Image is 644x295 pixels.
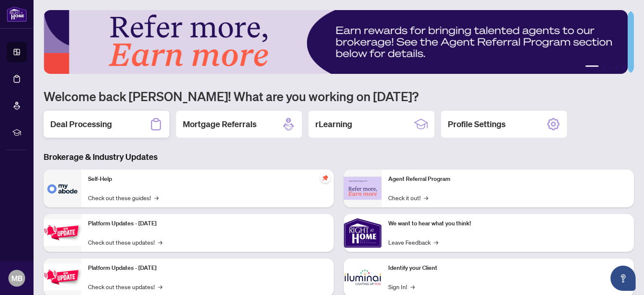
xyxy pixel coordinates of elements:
[424,193,428,202] span: →
[44,10,628,74] img: Slide 0
[88,264,327,273] p: Platform Updates - [DATE]
[44,88,634,104] h1: Welcome back [PERSON_NAME]! What are you working on [DATE]?
[88,175,327,184] p: Self-Help
[610,266,636,291] button: Open asap
[609,65,612,69] button: 3
[44,219,81,246] img: Platform Updates - July 21, 2025
[388,238,438,247] a: Leave Feedback→
[158,238,162,247] span: →
[88,193,158,202] a: Check out these guides!→
[44,264,81,290] img: Platform Updates - July 8, 2025
[388,282,415,291] a: Sign In!→
[602,65,605,69] button: 2
[388,264,627,273] p: Identify your Client
[44,170,81,207] img: Self-Help
[44,151,634,163] h3: Brokerage & Industry Updates
[183,118,257,130] h2: Mortgage Referrals
[622,65,626,69] button: 5
[11,272,23,284] span: MB
[158,282,162,291] span: →
[88,282,162,291] a: Check out these updates!→
[388,219,627,228] p: We want to hear what you think!
[388,193,428,202] a: Check it out!→
[344,177,382,200] img: Agent Referral Program
[448,118,506,130] h2: Profile Settings
[585,65,599,69] button: 1
[615,65,619,69] button: 4
[50,118,112,130] h2: Deal Processing
[88,219,327,228] p: Platform Updates - [DATE]
[154,193,158,202] span: →
[315,118,352,130] h2: rLearning
[388,175,627,184] p: Agent Referral Program
[88,238,162,247] a: Check out these updates!→
[410,282,415,291] span: →
[320,173,330,183] span: pushpin
[434,238,438,247] span: →
[7,6,27,22] img: logo
[344,214,382,252] img: We want to hear what you think!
